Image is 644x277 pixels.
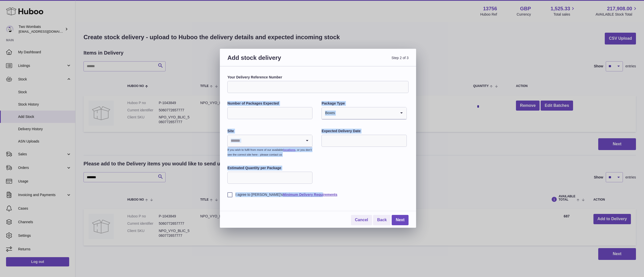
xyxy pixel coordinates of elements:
[373,215,391,225] a: Back
[351,215,372,225] a: Cancel
[321,129,407,133] label: Expected Delivery Date
[322,107,335,119] span: Boxes
[228,135,302,147] input: Search for option
[227,54,318,68] h3: Add stock delivery
[227,129,312,133] label: Site
[227,148,312,156] small: If you wish to fulfil from more of our available , or you don’t see the correct site here - pleas...
[283,148,295,151] a: locations
[227,75,409,80] label: Your Delivery Reference Number
[227,166,312,170] label: Estimated Quantity per Package
[283,193,337,197] a: Minimum Delivery Requirements
[318,54,409,68] span: Step 2 of 3
[227,192,409,197] label: I agree to [PERSON_NAME]'s
[227,101,312,106] label: Number of Packages Expected
[321,101,407,106] label: Package Type
[392,215,409,225] a: Next
[335,107,396,119] input: Search for option
[228,135,312,147] div: Search for option
[322,107,406,119] div: Search for option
